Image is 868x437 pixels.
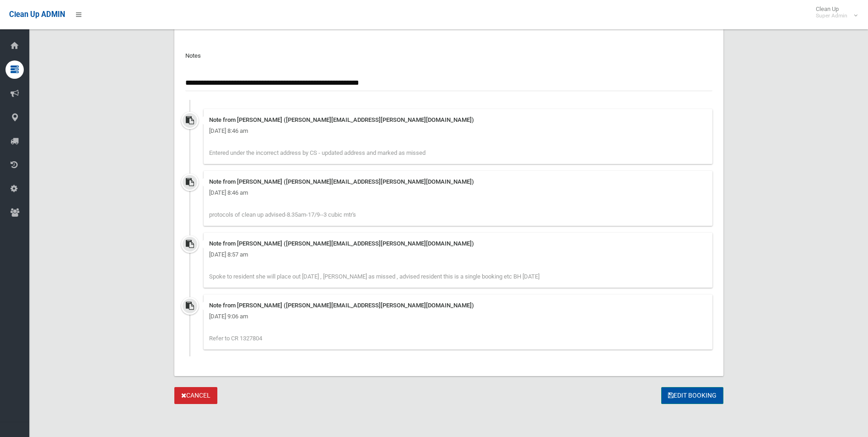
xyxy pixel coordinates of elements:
span: Clean Up [811,5,857,19]
button: Edit Booking [661,387,723,404]
div: [DATE] 8:57 am [209,249,707,260]
span: Spoke to resident she will place out [DATE] , [PERSON_NAME] as missed , advised resident this is ... [209,273,539,280]
div: [DATE] 8:46 am [209,187,707,198]
div: [DATE] 8:46 am [209,126,707,137]
span: Refer to CR 1327804 [209,335,262,342]
div: Note from [PERSON_NAME] ([PERSON_NAME][EMAIL_ADDRESS][PERSON_NAME][DOMAIN_NAME]) [209,176,707,187]
span: protocols of clean up advised-8.35am-17/9--3 cubic mtr's [209,211,356,218]
a: Cancel [174,387,217,404]
div: Note from [PERSON_NAME] ([PERSON_NAME][EMAIL_ADDRESS][PERSON_NAME][DOMAIN_NAME]) [209,115,707,126]
div: Note from [PERSON_NAME] ([PERSON_NAME][EMAIL_ADDRESS][PERSON_NAME][DOMAIN_NAME]) [209,300,707,311]
div: Note from [PERSON_NAME] ([PERSON_NAME][EMAIL_ADDRESS][PERSON_NAME][DOMAIN_NAME]) [209,238,707,249]
span: Clean Up ADMIN [9,10,65,19]
span: Entered under the incorrect address by CS - updated address and marked as missed [209,149,426,156]
div: [DATE] 9:06 am [209,311,707,322]
p: Notes [185,50,712,61]
small: Super Admin [816,12,847,19]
